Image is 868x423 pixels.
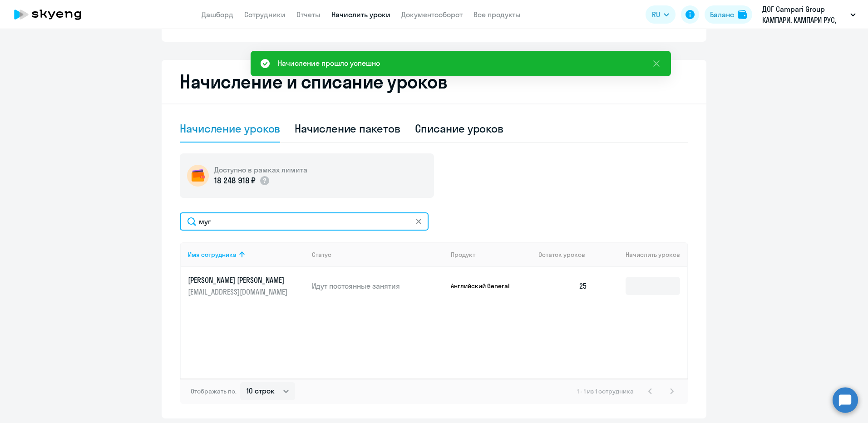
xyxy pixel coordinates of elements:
[646,5,676,24] button: RU
[180,121,280,136] div: Начисление уроков
[312,251,331,259] div: Статус
[295,121,400,136] div: Начисление пакетов
[188,287,290,297] p: [EMAIL_ADDRESS][DOMAIN_NAME]
[278,58,380,69] div: Начисление прошло успешно
[214,165,307,175] h5: Доступно в рамках лимита
[187,165,209,187] img: wallet-circle.png
[451,251,532,259] div: Продукт
[180,212,429,231] input: Поиск по имени, email, продукту или статусу
[652,9,660,20] span: RU
[296,10,321,19] a: Отчеты
[312,251,444,259] div: Статус
[705,5,752,24] button: Балансbalance
[758,4,860,25] button: ДОГ Campari Group КАМПАРИ, КАМПАРИ РУС, ООО
[710,9,734,20] div: Баланс
[214,175,256,187] p: 18 248 918 ₽
[451,282,519,290] p: Английский General
[202,10,233,19] a: Дашборд
[595,242,687,267] th: Начислить уроков
[401,10,463,19] a: Документооборот
[538,251,595,259] div: Остаток уроков
[415,121,504,136] div: Списание уроков
[188,275,290,285] p: [PERSON_NAME] [PERSON_NAME]
[188,251,305,259] div: Имя сотрудника
[331,10,390,19] a: Начислить уроки
[451,251,475,259] div: Продукт
[244,10,286,19] a: Сотрудники
[762,4,847,25] p: ДОГ Campari Group КАМПАРИ, КАМПАРИ РУС, ООО
[188,275,305,297] a: [PERSON_NAME] [PERSON_NAME][EMAIL_ADDRESS][DOMAIN_NAME]
[188,251,237,259] div: Имя сотрудника
[531,267,595,305] td: 25
[312,281,444,291] p: Идут постоянные занятия
[180,71,688,93] h2: Начисление и списание уроков
[191,387,237,395] span: Отображать по:
[473,10,521,19] a: Все продукты
[577,387,634,395] span: 1 - 1 из 1 сотрудника
[738,10,747,19] img: balance
[538,251,585,259] span: Остаток уроков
